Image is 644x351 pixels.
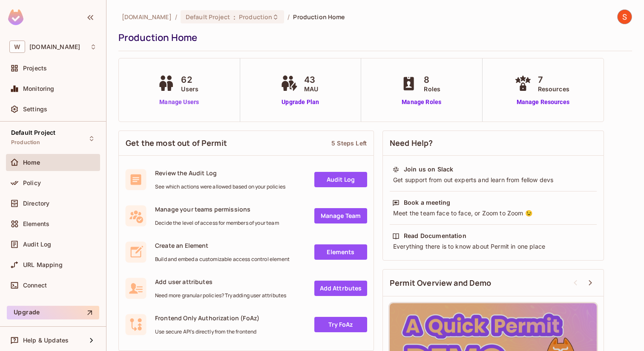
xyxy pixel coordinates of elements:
div: Production Home [118,31,628,44]
span: Default Project [11,129,55,136]
span: : [233,14,236,20]
img: Shubhang Singhal [618,10,632,24]
span: Resources [538,84,569,93]
span: Need Help? [390,138,433,148]
span: Home [23,159,40,166]
span: Production Home [293,13,345,21]
span: the active workspace [122,13,172,21]
span: Production [11,139,40,146]
span: Help & Updates [23,337,69,344]
div: 5 Steps Left [331,139,367,147]
button: Upgrade [7,306,99,319]
div: Get support from out experts and learn from fellow devs [392,176,594,184]
span: 62 [181,73,198,86]
span: Create an Element [155,241,290,249]
span: 8 [424,73,440,86]
span: Need more granular policies? Try adding user attributes [155,292,286,299]
a: Manage Resources [512,98,574,107]
a: Add Attrbutes [314,281,367,296]
span: 43 [304,73,318,86]
span: Roles [424,84,440,93]
span: Build and embed a customizable access control element [155,256,290,263]
span: See which actions were allowed based on your policies [155,183,285,190]
span: Frontend Only Authorization (FoAz) [155,314,259,322]
a: Elements [314,244,367,260]
span: Permit Overview and Demo [390,278,492,288]
div: Book a meeting [404,198,450,207]
div: Meet the team face to face, or Zoom to Zoom 😉 [392,209,594,218]
span: Settings [23,106,47,113]
span: Projects [23,65,47,72]
span: Use secure API's directly from the frontend [155,328,259,335]
span: 7 [538,73,569,86]
span: Add user attributes [155,278,286,286]
a: Audit Log [314,172,367,187]
div: Read Documentation [404,232,466,240]
span: URL Mapping [23,261,63,268]
span: MAU [304,84,318,93]
span: Default Project [186,13,230,21]
span: Monitoring [23,85,55,92]
span: Production [239,13,272,21]
div: Everything there is to know about Permit in one place [392,242,594,251]
span: Elements [23,220,49,227]
span: Manage your teams permissions [155,205,279,213]
a: Try FoAz [314,317,367,332]
a: Manage Team [314,208,367,223]
span: Review the Audit Log [155,169,285,177]
li: / [287,13,290,21]
span: Audit Log [23,241,51,248]
span: W [9,41,25,53]
span: Directory [23,200,49,207]
span: Get the most out of Permit [126,138,227,148]
span: Connect [23,282,47,289]
a: Manage Users [155,98,203,107]
span: Workspace: withpronto.com [29,44,80,50]
div: Join us on Slack [404,165,453,174]
span: Decide the level of access for members of your team [155,220,279,226]
span: Policy [23,180,41,186]
img: SReyMgAAAABJRU5ErkJggg== [8,9,23,25]
span: Users [181,84,198,93]
a: Upgrade Plan [279,98,322,107]
a: Manage Roles [398,98,445,107]
li: / [175,13,177,21]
